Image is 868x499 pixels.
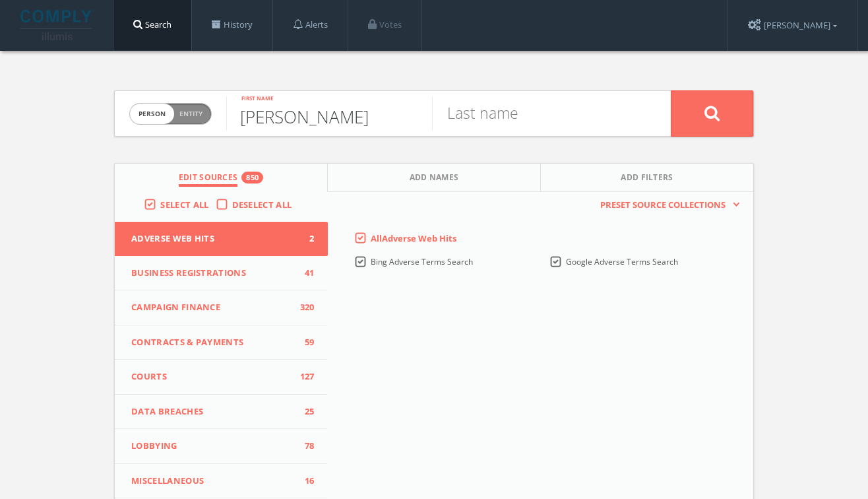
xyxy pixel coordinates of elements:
[566,256,678,267] span: Google Adverse Terms Search
[295,440,315,453] span: 78
[115,429,328,464] button: Lobbying78
[295,232,315,246] span: 2
[115,395,328,430] button: Data Breaches25
[131,267,295,280] span: Business Registrations
[115,464,328,499] button: Miscellaneous16
[131,475,295,488] span: Miscellaneous
[179,172,238,187] span: Edit Sources
[131,336,295,349] span: Contracts & Payments
[295,301,315,314] span: 320
[371,232,456,244] span: All Adverse Web Hits
[232,199,292,211] span: Deselect All
[130,104,174,124] span: person
[160,199,208,211] span: Select All
[131,370,295,383] span: Courts
[295,405,315,418] span: 25
[241,172,263,183] div: 850
[115,360,328,395] button: Courts127
[371,256,473,267] span: Bing Adverse Terms Search
[295,336,315,349] span: 59
[131,232,295,246] span: Adverse Web Hits
[541,164,753,192] button: Add Filters
[295,370,315,383] span: 127
[20,10,94,40] img: illumis
[131,440,295,453] span: Lobbying
[115,290,328,325] button: Campaign Finance320
[131,301,295,314] span: Campaign Finance
[115,256,328,291] button: Business Registrations41
[295,267,315,280] span: 41
[131,405,295,418] span: Data Breaches
[115,164,328,192] button: Edit Sources850
[179,109,202,119] span: Entity
[115,325,328,360] button: Contracts & Payments59
[410,172,459,187] span: Add Names
[594,199,732,212] span: Preset Source Collections
[115,222,328,256] button: Adverse Web Hits2
[295,475,315,488] span: 16
[594,199,740,212] button: Preset Source Collections
[328,164,541,192] button: Add Names
[621,172,673,187] span: Add Filters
